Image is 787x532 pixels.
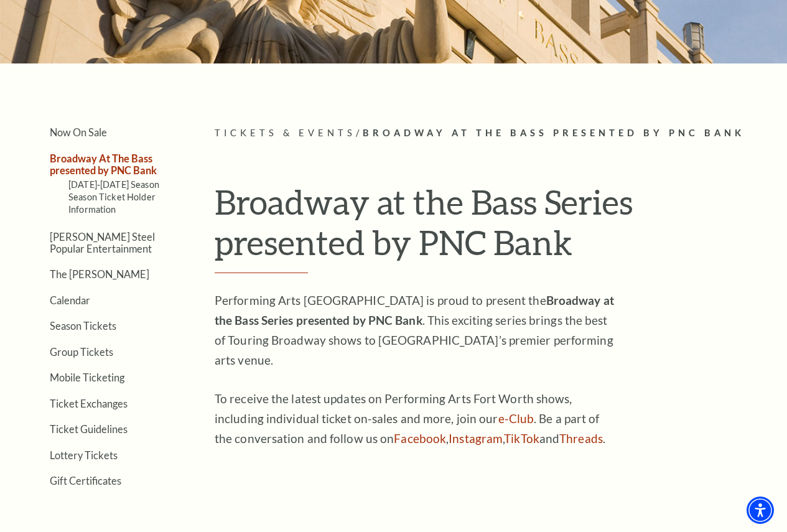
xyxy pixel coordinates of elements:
[50,152,157,176] a: Broadway At The Bass presented by PNC Bank
[50,475,121,487] a: Gift Certificates
[50,346,113,358] a: Group Tickets
[449,431,503,446] a: Instagram - open in a new tab
[215,128,356,138] span: Tickets & Events
[50,268,149,280] a: The [PERSON_NAME]
[215,291,619,370] p: Performing Arts [GEOGRAPHIC_DATA] is proud to present the . This exciting series brings the best ...
[68,192,156,215] a: Season Ticket Holder Information
[50,231,155,254] a: [PERSON_NAME] Steel Popular Entertainment
[215,293,614,327] strong: Broadway at the Bass Series presented by PNC Bank
[50,371,124,383] a: Mobile Ticketing
[215,389,619,449] p: To receive the latest updates on Performing Arts Fort Worth shows, including individual ticket on...
[394,431,446,446] a: Facebook - open in a new tab
[50,320,116,332] a: Season Tickets
[68,179,159,190] a: [DATE]-[DATE] Season
[215,126,775,141] p: /
[498,411,534,426] a: e-Club
[50,398,128,409] a: Ticket Exchanges
[747,497,774,524] div: Accessibility Menu
[50,126,107,138] a: Now On Sale
[50,423,128,435] a: Ticket Guidelines
[363,128,745,138] span: Broadway At The Bass presented by PNC Bank
[559,431,603,446] a: Threads - open in a new tab
[215,182,775,273] h1: Broadway at the Bass Series presented by PNC Bank
[504,431,539,446] a: TikTok - open in a new tab
[50,294,90,306] a: Calendar
[50,449,118,461] a: Lottery Tickets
